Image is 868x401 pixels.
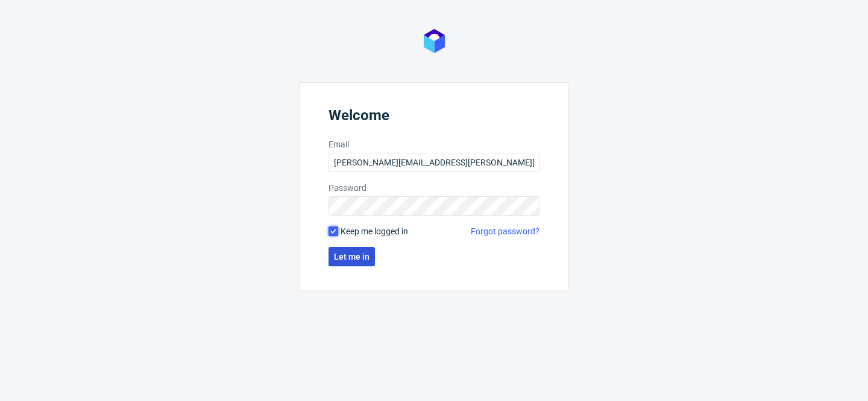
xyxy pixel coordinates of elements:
[334,252,370,261] span: Let me in
[329,153,539,172] input: you@youremail.com
[329,138,539,150] label: Email
[329,182,539,194] label: Password
[471,225,539,237] a: Forgot password?
[329,247,375,266] button: Let me in
[341,225,408,237] span: Keep me logged in
[329,107,539,129] header: Welcome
